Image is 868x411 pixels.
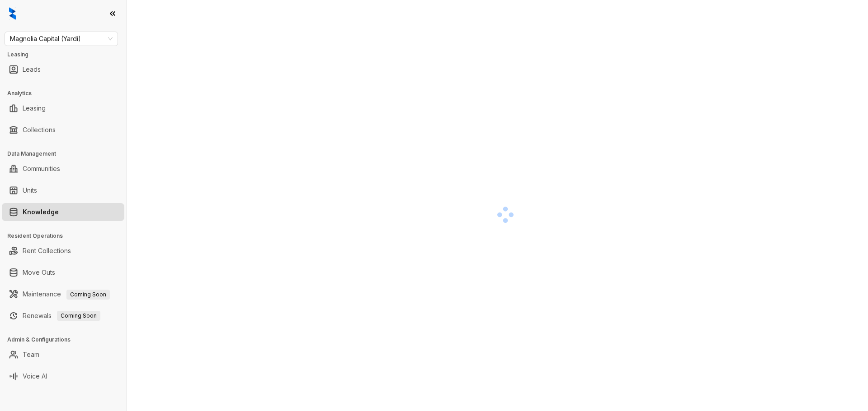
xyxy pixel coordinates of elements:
span: Coming Soon [66,290,110,300]
h3: Admin & Configurations [7,336,126,344]
li: Leasing [2,99,124,117]
li: Units [2,181,124,199]
li: Collections [2,121,124,139]
h3: Analytics [7,89,126,97]
h3: Data Management [7,150,126,158]
a: Communities [23,160,60,178]
a: Leads [23,60,41,79]
a: Team [23,346,39,364]
span: Magnolia Capital (Yardi) [10,32,113,46]
li: Renewals [2,307,124,325]
li: Maintenance [2,285,124,303]
a: Leasing [23,99,46,117]
a: Move Outs [23,263,55,282]
h3: Resident Operations [7,232,126,240]
a: Rent Collections [23,242,71,260]
a: RenewalsComing Soon [23,307,100,325]
li: Rent Collections [2,242,124,260]
h3: Leasing [7,51,126,59]
li: Leads [2,60,124,79]
a: Knowledge [23,203,59,221]
span: Coming Soon [57,311,100,321]
li: Communities [2,160,124,178]
li: Knowledge [2,203,124,221]
li: Move Outs [2,263,124,282]
li: Team [2,346,124,364]
a: Units [23,181,37,199]
a: Voice AI [23,367,47,385]
img: logo [9,7,16,20]
a: Collections [23,121,56,139]
li: Voice AI [2,367,124,385]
